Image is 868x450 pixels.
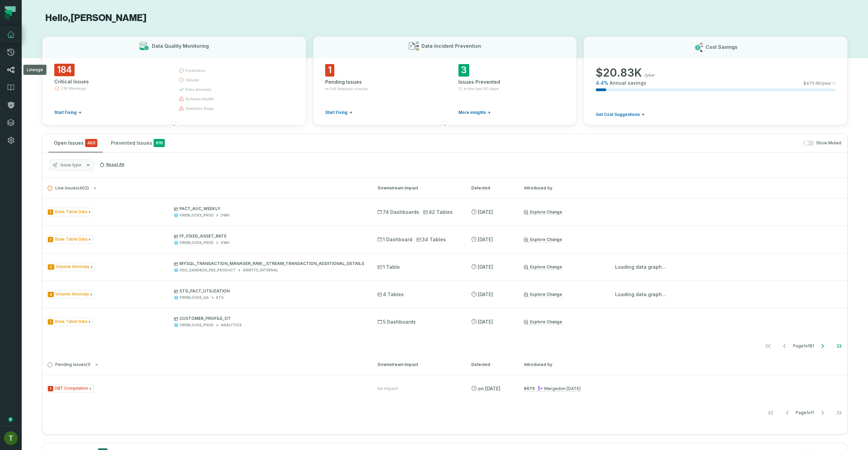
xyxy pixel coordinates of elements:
[423,209,453,216] span: 42 Tables
[42,339,847,353] nav: pagination
[60,162,81,168] span: Issue type
[47,186,89,191] span: Live Issues ( 402 )
[478,264,493,270] relative-time: Sep 24, 2025, 8:27 AM GMT+3
[180,240,214,245] div: FIREBLOCKS_PROD
[458,110,491,115] a: More insights
[760,339,847,353] ul: Page 1 of 81
[378,362,459,368] div: Downstream Impact
[377,264,400,270] span: 1 Table
[584,36,848,125] button: Cost Savings$20.83K/year4.4%Annual savings$475.6K/yearGet Cost Suggestions
[537,386,580,391] div: Merged
[48,386,53,391] span: Severity
[174,233,365,239] p: FF_FIXED_ASSET_RATE
[524,319,562,325] a: Explore Change
[377,236,412,243] span: 1 Dashboard
[478,291,493,297] relative-time: Sep 23, 2025, 8:15 AM GMT+3
[596,80,608,86] span: 4.4 %
[560,386,580,391] relative-time: Aug 5, 2025, 2:26 PM GMT+3
[7,416,14,423] div: Tooltip anchor
[378,185,459,191] div: Downstream Impact
[54,110,81,115] a: Start Fixing
[524,292,562,297] a: Explore Change
[48,319,53,325] span: Severity
[471,185,512,191] div: Detected
[174,316,365,321] p: CUSTOMER_PROFILE_OT
[325,79,431,85] div: Pending Issues
[97,159,127,170] button: Reset All
[180,295,209,300] div: FIREBLOCKS_QA
[42,406,847,420] nav: pagination
[831,339,847,353] button: Go to last page
[105,134,170,152] button: Prevented Issues
[377,209,419,216] span: 74 Dashboards
[221,213,230,218] div: DWH
[180,213,214,218] div: FIREBLOCKS_PROD
[814,406,831,420] button: Go to next page
[814,339,831,353] button: Go to next page
[173,140,841,146] div: Show Muted
[180,323,214,328] div: FIREBLOCKS_PROD
[596,112,640,117] span: Get Cost Suggestions
[185,68,205,73] span: freshness
[216,295,224,300] div: STG
[152,43,209,49] h3: Data Quality Monitoring
[645,73,655,78] span: /year
[478,209,493,215] relative-time: Sep 24, 2025, 8:27 AM GMT+3
[464,86,499,91] span: In the last 90 days
[458,110,486,115] span: More insights
[524,362,585,368] div: Introduced by
[596,66,642,80] span: $ 20.83K
[154,139,165,147] span: 916
[776,339,793,353] button: Go to previous page
[524,386,580,392] a: #679Merged[DATE] 2:26:50 PM
[48,134,103,152] button: Open Issues
[46,290,95,299] span: Issue Type
[46,208,93,216] span: Issue Type
[174,206,365,211] p: FACT_AUC_WEEKLY
[48,209,53,215] span: Severity
[377,319,416,325] span: 5 Dashboards
[524,209,562,215] a: Explore Change
[42,12,848,24] h1: Hello, [PERSON_NAME]
[4,431,18,445] img: avatar of Tomer Galun
[49,159,94,171] button: Issue type
[478,237,493,242] relative-time: Sep 24, 2025, 8:27 AM GMT+3
[48,237,53,242] span: Severity
[325,110,352,115] a: Start Fixing
[42,198,847,354] div: Live Issues(402)
[760,339,776,353] button: Go to first page
[46,384,94,393] span: Issue Type
[596,112,645,117] a: Get Cost Suggestions
[377,291,404,298] span: 4 Tables
[478,386,500,391] relative-time: Aug 5, 2025, 2:26 PM GMT+3
[185,87,211,92] span: data anomaly
[763,406,779,420] button: Go to first page
[615,264,666,270] p: Loading data graph...
[524,237,562,242] a: Explore Change
[416,236,446,243] span: 34 Tables
[804,81,831,86] span: $ 475.6K /year
[615,291,666,298] p: Loading data graph...
[185,77,199,83] span: volume
[421,43,481,49] h3: Data Incident Prevention
[763,406,847,420] ul: Page 1 of 1
[46,263,95,271] span: Issue Type
[221,323,242,328] div: ANALYTICS
[325,64,334,77] span: 1
[458,64,469,77] span: 3
[61,86,86,91] span: 218 Warnings
[478,319,493,325] relative-time: Sep 23, 2025, 8:15 AM GMT+3
[47,186,366,191] button: Live Issues(402)
[174,288,365,294] p: STG_FACT_UTILIZATION
[185,96,214,102] span: schema health
[46,235,93,244] span: Issue Type
[524,264,562,270] a: Explore Change
[54,64,75,76] span: 184
[48,292,54,297] span: Severity
[243,268,278,273] div: AIRBYTE_INTERNAL
[221,240,230,245] div: DWH
[48,264,54,270] span: Severity
[47,362,91,367] span: Pending Issues ( 1 )
[180,268,236,273] div: ODS_SANDBOX_FBS_PRODUCT
[325,86,368,91] span: in Pull Request checks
